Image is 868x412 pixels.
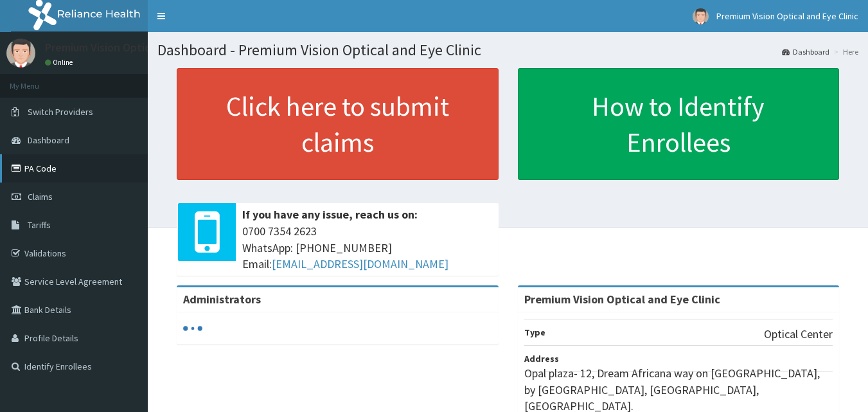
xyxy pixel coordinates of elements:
[28,106,93,118] span: Switch Providers
[782,46,829,57] a: Dashboard
[45,42,231,53] p: Premium Vision Optical and Eye Clinic
[272,256,448,271] a: [EMAIL_ADDRESS][DOMAIN_NAME]
[45,58,76,67] a: Online
[242,223,492,273] span: 0700 7354 2623 WhatsApp: [PHONE_NUMBER] Email:
[28,191,53,202] span: Claims
[693,8,709,24] img: User Image
[6,39,35,67] img: User Image
[183,319,202,338] svg: audio-loading
[28,134,69,146] span: Dashboard
[764,326,833,343] p: Optical Center
[518,68,840,180] a: How to Identify Enrollees
[177,68,499,180] a: Click here to submit claims
[242,207,418,222] b: If you have any issue, reach us on:
[716,10,858,22] span: Premium Vision Optical and Eye Clinic
[831,46,858,57] li: Here
[157,42,858,58] h1: Dashboard - Premium Vision Optical and Eye Clinic
[28,219,51,231] span: Tariffs
[524,292,720,307] strong: Premium Vision Optical and Eye Clinic
[524,353,559,364] b: Address
[183,292,261,307] b: Administrators
[524,327,545,338] b: Type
